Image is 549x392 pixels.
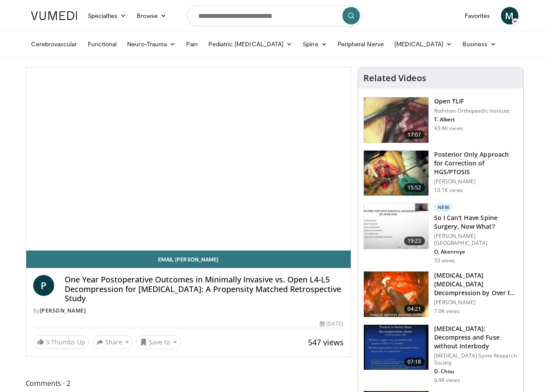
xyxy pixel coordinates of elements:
p: 53 views [434,257,456,264]
a: [PERSON_NAME] [40,307,86,314]
h3: Posterior Only Approach for Correction of HGS/PTOSIS [434,150,518,176]
a: 07:18 [MEDICAL_DATA]: Decompress and Fuse without Interbody [MEDICAL_DATA] Spine Research Society... [363,324,518,384]
span: 17:07 [404,131,425,139]
button: Share [93,335,133,349]
img: 5bc800f5-1105-408a-bbac-d346e50c89d5.150x105_q85_crop-smart_upscale.jpg [364,272,428,317]
a: 15:52 Posterior Only Approach for Correction of HGS/PTOSIS [PERSON_NAME] 10.1K views [363,150,518,196]
p: 43.4K views [434,125,463,132]
a: Pediatric [MEDICAL_DATA] [203,35,297,53]
a: Pain [181,35,203,53]
a: Specialties [83,7,132,24]
p: 6.9K views [434,377,460,384]
span: 19:23 [404,237,425,245]
h3: So I Can't Have Spine Surgery, Now What? [434,213,518,231]
span: 547 views [308,337,344,347]
p: New [434,203,453,212]
h3: [MEDICAL_DATA] [MEDICAL_DATA] Decompression by Over the Top Technique [434,271,518,297]
a: 04:21 [MEDICAL_DATA] [MEDICAL_DATA] Decompression by Over the Top Technique [PERSON_NAME] 7.0K views [363,271,518,317]
a: Cerebrovascular [26,35,83,53]
a: 17:07 Open TLIF Rothman Orthopaedic Institute T. Albert 43.4K views [363,97,518,143]
img: VuMedi Logo [31,11,77,20]
div: By [33,307,344,315]
span: 15:52 [404,183,425,192]
p: T. Albert [434,116,510,123]
p: [PERSON_NAME][GEOGRAPHIC_DATA] [434,233,518,247]
button: Save to [136,335,181,349]
a: M [501,7,518,24]
a: Functional [83,35,122,53]
span: Comments 2 [26,378,351,389]
p: [MEDICAL_DATA] Spine Research Society [434,352,518,366]
img: AMFAUBLRvnRX8J4n4xMDoxOjByO_JhYE.150x105_q85_crop-smart_upscale.jpg [364,151,428,196]
img: 97801bed-5de1-4037-bed6-2d7170b090cf.150x105_q85_crop-smart_upscale.jpg [364,325,428,370]
a: 19:23 New So I Can't Have Spine Surgery, Now What? [PERSON_NAME][GEOGRAPHIC_DATA] O. Akenroye 53 ... [363,203,518,264]
a: Business [457,35,502,53]
video-js: Video Player [26,68,351,251]
a: Email [PERSON_NAME] [26,251,351,268]
p: O. Akenroye [434,248,518,255]
p: Rothman Orthopaedic Institute [434,107,510,114]
a: 3 Thumbs Up [33,335,89,349]
img: c4373fc0-6c06-41b5-9b74-66e3a29521fb.150x105_q85_crop-smart_upscale.jpg [364,203,428,249]
span: 07:18 [404,358,425,366]
h3: Open TLIF [434,97,510,106]
input: Search topics, interventions [187,5,362,26]
span: 04:21 [404,305,425,313]
img: 87433_0000_3.png.150x105_q85_crop-smart_upscale.jpg [364,97,428,143]
a: Neuro-Trauma [122,35,181,53]
a: Favorites [459,7,496,24]
h4: One Year Postoperative Outcomes in Minimally Invasive vs. Open L4-L5 Decompression for [MEDICAL_D... [65,275,344,303]
a: Spine [297,35,332,53]
div: [DATE] [320,320,343,328]
a: Browse [131,7,172,24]
p: 10.1K views [434,187,463,194]
p: [PERSON_NAME] [434,299,518,306]
a: P [33,275,54,296]
a: [MEDICAL_DATA] [389,35,457,53]
p: [PERSON_NAME] [434,178,518,185]
a: Peripheral Nerve [332,35,389,53]
p: D. Chou [434,368,518,375]
span: 3 [46,338,49,346]
h3: [MEDICAL_DATA]: Decompress and Fuse without Interbody [434,324,518,351]
p: 7.0K views [434,308,460,315]
h4: Related Videos [363,73,426,83]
